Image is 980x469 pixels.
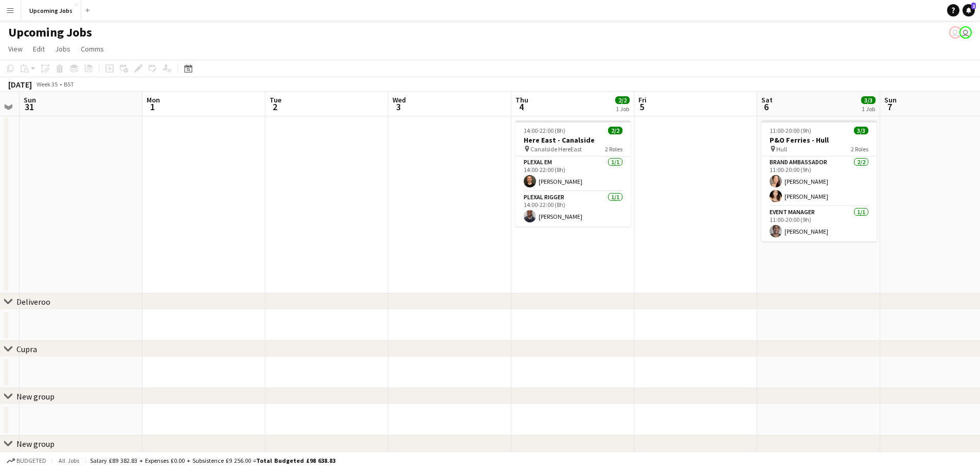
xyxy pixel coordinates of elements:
[90,457,335,464] div: Salary £89 382.83 + Expenses £0.00 + Subsistence £9 256.00 =
[77,42,108,56] a: Comms
[971,3,976,9] span: 2
[963,4,975,16] a: 2
[16,439,55,449] div: New group
[5,455,48,466] button: Budgeted
[8,79,32,90] div: [DATE]
[4,42,27,56] a: View
[949,26,961,39] app-user-avatar: Amy Williamson
[55,44,70,54] span: Jobs
[21,1,81,21] button: Upcoming Jobs
[16,297,50,307] div: Deliveroo
[8,25,92,40] h1: Upcoming Jobs
[81,44,104,54] span: Comms
[959,26,972,39] app-user-avatar: Amy Williamson
[57,457,81,464] span: All jobs
[16,344,37,354] div: Cupra
[33,44,45,54] span: Edit
[51,42,75,56] a: Jobs
[16,457,46,464] span: Budgeted
[256,457,335,464] span: Total Budgeted £98 638.83
[8,44,23,54] span: View
[34,80,60,88] span: Week 35
[29,42,49,56] a: Edit
[64,80,74,88] div: BST
[16,391,55,402] div: New group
